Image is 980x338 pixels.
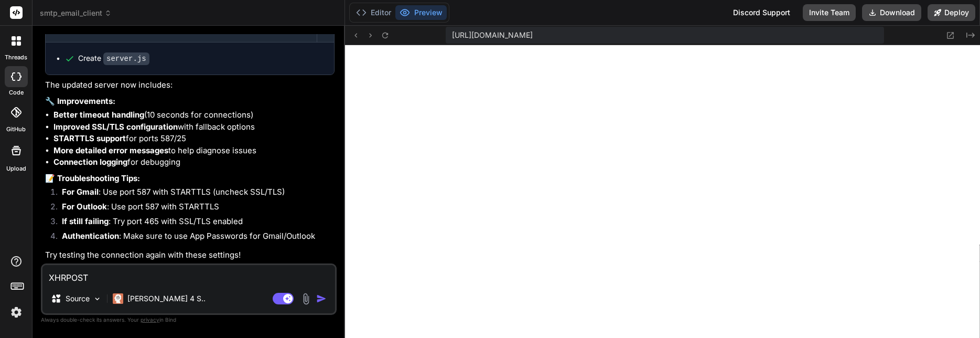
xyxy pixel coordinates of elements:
strong: Improved SSL/TLS configuration [53,122,178,132]
img: settings [7,303,25,321]
iframe: Preview [345,45,980,338]
button: Invite Team [803,4,856,21]
strong: If still failing [62,216,109,226]
li: for debugging [53,156,335,168]
li: with fallback options [53,121,335,133]
p: Source [66,293,90,304]
p: [PERSON_NAME] 4 S.. [127,293,206,304]
img: attachment [300,293,312,305]
div: Discord Support [727,4,796,21]
button: Editor [352,5,395,20]
li: : Use port 587 with STARTTLS (uncheck SSL/TLS) [53,186,335,201]
strong: Connection logging [53,157,127,167]
label: threads [5,53,27,62]
p: Always double-check its answers. Your in Bind [41,315,337,325]
img: icon [316,293,327,304]
button: Deploy [928,4,975,21]
li: to help diagnose issues [53,145,335,157]
span: [URL][DOMAIN_NAME] [452,30,533,40]
strong: 📝 Troubleshooting Tips: [45,173,140,183]
strong: Better timeout handling [53,110,144,120]
img: Pick Models [93,294,102,303]
strong: Authentication [62,231,119,241]
div: Create [78,53,149,64]
label: Upload [6,164,26,173]
p: Try testing the connection again with these settings! [45,249,335,261]
label: GitHub [6,125,26,134]
code: server.js [103,52,149,65]
li: (10 seconds for connections) [53,109,335,121]
li: : Make sure to use App Passwords for Gmail/Outlook [53,230,335,245]
strong: For Gmail [62,187,99,197]
strong: 🔧 Improvements: [45,96,115,106]
button: Download [862,4,921,21]
span: privacy [141,316,159,323]
strong: More detailed error messages [53,145,168,155]
li: : Use port 587 with STARTTLS [53,201,335,216]
strong: For Outlook [62,202,107,212]
button: Preview [395,5,447,20]
span: smtp_email_client [40,8,112,18]
p: The updated server now includes: [45,79,335,91]
li: : Try port 465 with SSL/TLS enabled [53,216,335,230]
li: for ports 587/25 [53,133,335,145]
label: code [9,88,24,97]
img: Claude 4 Sonnet [113,293,123,304]
strong: STARTTLS support [53,133,126,143]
